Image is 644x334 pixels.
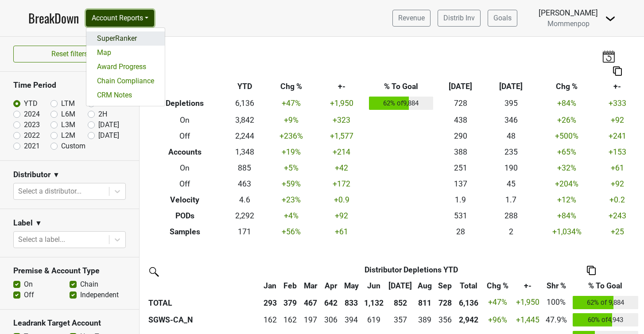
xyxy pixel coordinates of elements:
[35,218,42,229] span: ▼
[386,294,415,311] th: 852
[266,95,316,113] td: +47 %
[435,95,485,113] td: 728
[146,128,223,144] th: Off
[435,112,485,128] td: 438
[24,109,40,120] label: 2024
[86,27,165,106] div: Account Reports
[28,9,79,27] a: BreakDown
[597,160,637,176] td: +61
[386,278,415,294] th: Jul: activate to sort column ascending
[260,311,280,329] td: 162.203
[486,176,536,192] td: 45
[24,130,40,141] label: 2022
[415,311,435,329] td: 388.676
[223,160,266,176] td: 885
[486,160,536,176] td: 190
[488,10,517,27] a: Goals
[86,60,165,74] a: Award Progress
[542,311,570,329] td: 47.9%
[435,128,485,144] td: 290
[13,81,126,90] h3: Time Period
[536,79,597,95] th: Chg %
[13,46,126,62] button: Reset filters
[415,278,435,294] th: Aug: activate to sort column ascending
[570,278,640,294] th: % To Goal: activate to sort column ascending
[266,112,316,128] td: +9 %
[486,128,536,144] td: 48
[486,208,536,224] td: 288
[300,311,321,329] td: 197.218
[146,208,223,224] th: PODs
[146,176,223,192] th: Off
[602,50,615,62] img: last_updated_date
[223,144,266,160] td: 1,348
[486,95,536,113] td: 395
[146,311,260,329] th: SGWS-CA_N
[597,192,637,208] td: +0.2
[98,130,119,141] label: [DATE]
[613,66,622,76] img: Copy to clipboard
[482,311,514,329] td: +96 %
[61,98,75,109] label: LTM
[13,218,33,228] h3: Label
[362,311,386,329] td: 619.255
[343,314,360,326] div: 394
[316,112,367,128] td: +323
[536,160,597,176] td: +32 %
[435,208,485,224] td: 531
[223,176,266,192] td: 463
[437,314,453,326] div: 356
[438,10,481,27] a: Distrib Inv
[61,130,75,141] label: L2M
[321,311,341,329] td: 306.169
[386,311,415,329] td: 357.376
[597,176,637,192] td: +92
[435,144,485,160] td: 388
[24,98,38,109] label: YTD
[341,294,362,311] th: 833
[262,314,278,326] div: 162
[61,141,85,151] label: Custom
[266,144,316,160] td: +19 %
[86,46,165,60] a: Map
[266,224,316,240] td: +56 %
[223,79,266,95] th: YTD
[24,120,40,130] label: 2023
[13,266,126,276] h3: Premise & Account Type
[98,120,119,130] label: [DATE]
[392,10,431,27] a: Revenue
[86,10,154,27] button: Account Reports
[260,278,280,294] th: Jan: activate to sort column ascending
[223,95,266,113] td: 6,136
[24,290,34,300] label: Off
[316,176,367,192] td: +172
[597,95,637,113] td: +333
[486,224,536,240] td: 2
[597,208,637,224] td: +243
[536,112,597,128] td: +26 %
[316,224,367,240] td: +61
[280,294,301,311] th: 379
[536,208,597,224] td: +84 %
[455,278,482,294] th: Total: activate to sort column ascending
[146,160,223,176] th: On
[61,120,75,130] label: L3M
[266,160,316,176] td: +5 %
[388,314,412,326] div: 357
[542,294,570,311] td: 100%
[146,144,223,160] th: Accounts
[597,224,637,240] td: +25
[223,112,266,128] td: 3,842
[282,314,298,326] div: 162
[536,192,597,208] td: +12 %
[486,144,536,160] td: 235
[341,311,362,329] td: 393.524
[367,79,435,95] th: % To Goal
[266,79,316,95] th: Chg %
[316,79,367,95] th: +-
[13,318,126,328] h3: Leadrank Target Account
[266,208,316,224] td: +4 %
[435,294,455,311] th: 728
[488,298,507,307] span: +47%
[486,112,536,128] td: 346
